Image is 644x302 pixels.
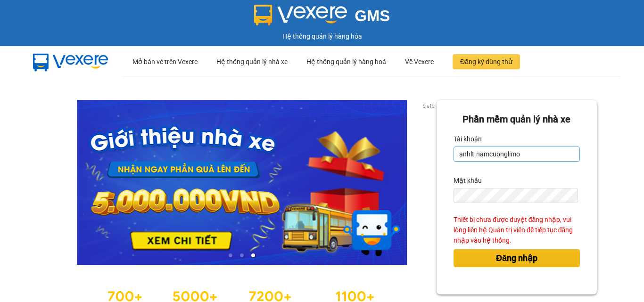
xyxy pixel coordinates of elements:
[420,100,437,112] p: 3 of 3
[454,112,580,127] div: Phần mềm quản lý nhà xe
[454,173,482,188] label: Mật khẩu
[496,252,537,265] span: Đăng nhập
[24,46,118,77] img: mbUUG5Q.png
[132,47,198,77] div: Mở bán vé trên Vexere
[454,214,580,245] div: Thiết bị chưa được duyệt đăng nhập, vui lòng liên hệ Quản trị viên để tiếp tục đăng nhập vào hệ t...
[216,47,288,77] div: Hệ thống quản lý nhà xe
[453,54,520,69] button: Đăng ký dùng thử
[454,249,580,267] button: Đăng nhập
[229,253,232,257] li: slide item 1
[454,131,482,147] label: Tài khoản
[254,5,347,25] img: logo 2
[460,57,512,67] span: Đăng ký dùng thử
[47,100,60,265] button: previous slide / item
[454,147,580,162] input: Tài khoản
[423,100,437,265] button: next slide / item
[240,253,244,257] li: slide item 2
[254,14,390,22] a: GMS
[355,7,390,24] span: GMS
[454,188,578,203] input: Mật khẩu
[251,253,255,257] li: slide item 3
[405,47,434,77] div: Về Vexere
[2,31,642,41] div: Hệ thống quản lý hàng hóa
[306,47,386,77] div: Hệ thống quản lý hàng hoá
